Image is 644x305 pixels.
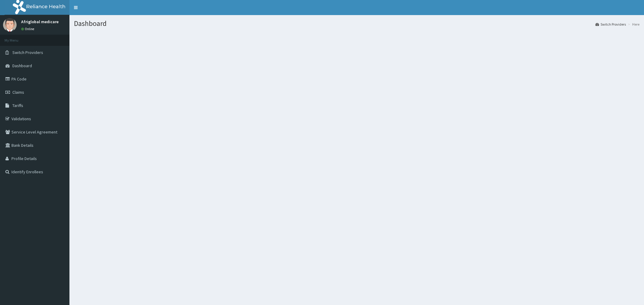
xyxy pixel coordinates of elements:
[3,18,17,32] img: User Image
[12,63,32,68] span: Dashboard
[12,103,23,108] span: Tariffs
[74,20,639,27] h1: Dashboard
[21,20,59,24] p: Afriglobal medicare
[12,50,43,55] span: Switch Providers
[21,27,36,31] a: Online
[12,90,24,95] span: Claims
[626,22,639,27] li: Here
[595,22,626,27] a: Switch Providers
